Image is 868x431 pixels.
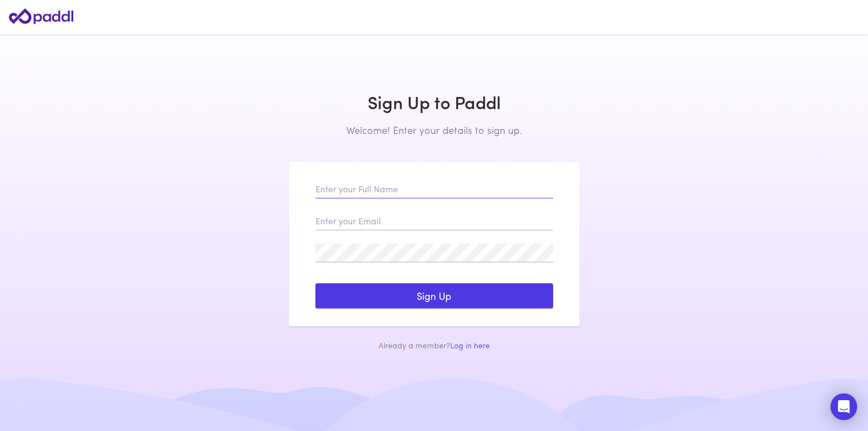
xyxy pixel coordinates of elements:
[450,340,490,351] a: Log in here
[289,91,580,112] h1: Sign Up to Paddl
[289,124,580,136] h2: Welcome! Enter your details to sign up.
[315,283,553,309] button: Sign Up
[289,340,580,351] div: Already a member?
[831,394,857,420] div: Open Intercom Messenger
[315,180,553,198] input: Enter your Full Name
[315,212,553,230] input: Enter your Email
